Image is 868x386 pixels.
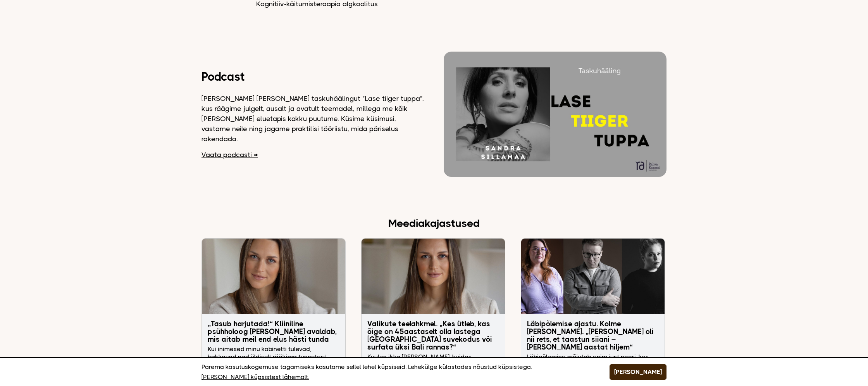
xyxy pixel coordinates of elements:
img: Lase Tiiger Tuppa podcast [444,52,666,177]
h3: Läbipõlemise ajastu. Kolme [PERSON_NAME]. „[PERSON_NAME] oli nii rets, et taastun siiani – [PERSO... [527,320,659,351]
h2: Meediakajastused [201,218,666,228]
a: [PERSON_NAME] küpsistest lähemalt. [201,372,309,382]
h3: „Tasub harjutada!“ Kliiniline psühholoog [PERSON_NAME] avaldab, mis aitab meil end elus hästi tunda [208,320,339,343]
p: Kui inimesed minu kabinetti tulevad, hakkavad nad üldiselt rääkima tunnetest. Kurdetakse, kuidas ... [208,345,339,384]
p: Parema kasutuskogemuse tagamiseks kasutame sellel lehel küpsiseid. Lehekülge külastades nõustud k... [201,362,590,382]
p: [PERSON_NAME] [PERSON_NAME] taskuhäälingut "Lase tiiger tuppa", kus räägime julgelt, ausalt ja av... [201,93,424,144]
a: Vaata podcasti [201,150,258,160]
button: [PERSON_NAME] [610,364,666,380]
h3: Valikute teelahkmel. „Kes ütleb, kas õige on 45aastaselt olla lastega [GEOGRAPHIC_DATA] suvekodus... [367,320,499,351]
h2: Podcast [201,72,424,82]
